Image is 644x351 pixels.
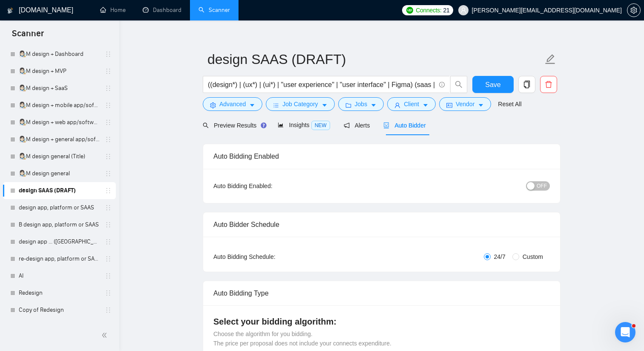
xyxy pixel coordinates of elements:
span: user [394,102,400,108]
span: OFF [537,181,547,191]
span: bars [273,102,279,108]
span: robot [383,122,389,128]
span: holder [105,51,112,58]
span: 24/7 [491,252,509,261]
a: 👩🏻‍🎨M design + web app/software/platform [19,114,100,131]
h4: Select your bidding algorithm: [213,316,550,328]
a: 👩🏻‍🎨M design + general app/software/platform [19,131,100,148]
span: holder [105,119,112,126]
span: folder [345,102,351,108]
span: delete [540,81,557,88]
span: notification [344,122,350,128]
a: re-design app, platform or SAAS [19,250,100,267]
span: info-circle [439,82,445,87]
button: delete [540,76,557,93]
span: edit [545,54,556,65]
img: upwork-logo.png [406,7,413,14]
input: Search Freelance Jobs... [208,79,435,90]
a: AI [19,267,100,284]
span: setting [627,7,640,14]
div: Auto Bidder Schedule [213,212,550,237]
a: 👩🏻‍🎨M design + mobile app/software/platform [19,97,100,114]
span: holder [105,136,112,143]
button: copy [518,76,535,93]
a: Reset All [498,99,521,109]
a: 👩🏻‍🎨M design general (Title) [19,148,100,165]
span: Client [404,99,419,109]
button: setting [627,3,641,17]
span: Scanner [5,27,51,45]
a: dashboardDashboard [143,6,181,14]
a: B design app, platform or SAAS [19,216,100,233]
span: caret-down [423,102,428,108]
a: homeHome [100,6,126,14]
span: Vendor [456,99,474,109]
a: setting [627,7,641,14]
span: holder [105,255,112,262]
span: Choose the algorithm for you bidding. The price per proposal does not include your connects expen... [213,331,391,347]
span: area-chart [278,122,284,128]
a: Fintech [19,319,100,336]
span: double-left [101,331,110,339]
span: Preview Results [203,122,264,129]
span: holder [105,221,112,228]
a: 👩🏻‍🎨M design + MVP [19,63,100,80]
span: holder [105,290,112,296]
span: caret-down [478,102,484,108]
input: Scanner name... [207,49,543,70]
span: caret-down [371,102,377,108]
span: caret-down [322,102,328,108]
button: userClientcaret-down [387,97,436,111]
span: holder [105,102,112,109]
div: Auto Bidding Enabled [213,144,550,168]
button: barsJob Categorycaret-down [266,97,334,111]
a: 👩🏻‍🎨M design + Dashboard [19,46,100,63]
button: Save [472,76,514,93]
a: 👩🏻‍🎨M design general [19,165,100,182]
span: Auto Bidder [383,122,425,129]
a: 👩🏻‍🎨M design + SaaS [19,80,100,97]
span: caret-down [249,102,255,108]
div: Auto Bidding Enabled: [213,181,325,191]
span: Jobs [355,99,368,109]
button: search [450,76,467,93]
img: logo [7,4,13,17]
span: holder [105,307,112,313]
span: holder [105,187,112,194]
span: 21 [443,6,450,15]
span: Advanced [219,99,246,109]
span: search [203,122,209,128]
span: holder [105,170,112,177]
span: Custom [519,252,546,261]
span: holder [105,273,112,279]
span: search [451,81,467,88]
a: Redesign [19,284,100,302]
button: settingAdvancedcaret-down [203,97,262,111]
a: searchScanner [198,6,230,14]
a: design app ... ([GEOGRAPHIC_DATA]) [19,233,100,250]
span: NEW [311,121,330,130]
span: idcard [446,102,452,108]
div: Auto Bidding Schedule: [213,252,325,261]
span: setting [210,102,216,108]
span: holder [105,238,112,245]
span: Alerts [344,122,370,129]
a: design SAAS (DRAFT) [19,182,100,199]
span: Save [485,79,500,90]
a: Copy of Redesign [19,302,100,319]
button: folderJobscaret-down [338,97,384,111]
span: holder [105,153,112,160]
span: holder [105,85,112,92]
span: Job Category [282,99,318,109]
span: Connects: [416,6,441,15]
iframe: Intercom live chat [615,322,635,342]
span: copy [519,81,535,88]
div: Auto Bidding Type [213,281,550,305]
div: Tooltip anchor [260,122,267,129]
span: holder [105,68,112,75]
span: user [460,7,466,13]
a: design app, platform or SAAS [19,199,100,216]
span: holder [105,204,112,211]
button: idcardVendorcaret-down [439,97,491,111]
span: Insights [278,122,330,128]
